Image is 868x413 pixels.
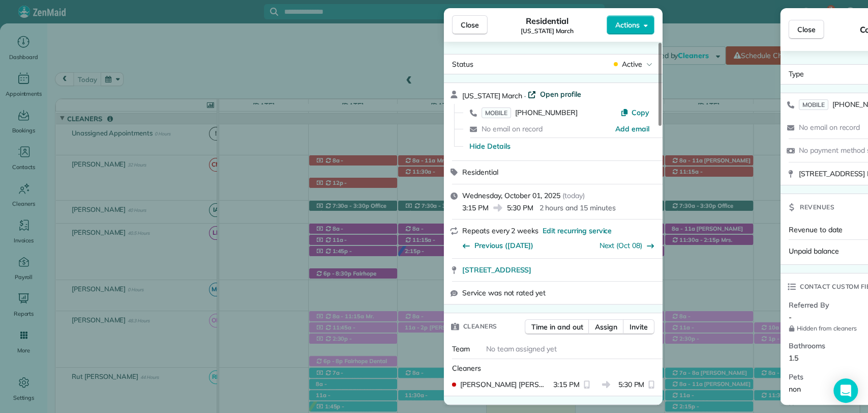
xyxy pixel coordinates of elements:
[461,20,479,30] span: Close
[599,241,642,250] a: Next (Oct 08)
[460,379,549,390] span: [PERSON_NAME] [PERSON_NAME]
[799,202,834,212] span: Revenues
[615,124,649,134] a: Add email
[463,321,497,332] span: Cleaners
[462,265,531,275] span: [STREET_ADDRESS]
[482,124,543,133] span: No email on record
[595,322,617,332] span: Assign
[798,123,859,132] span: No email on record
[452,15,488,35] button: Close
[553,379,580,390] span: 3:15 PM
[797,24,815,35] span: Close
[618,379,644,390] span: 5:30 PM
[540,89,581,99] span: Open profile
[452,344,470,353] span: Team
[462,168,498,177] span: Residential
[788,20,824,39] button: Close
[788,225,842,234] span: Revenue to date
[622,59,642,69] span: Active
[539,203,615,213] p: 2 hours and 15 minutes
[482,107,578,118] a: MOBILE[PHONE_NUMBER]
[788,246,838,256] span: Unpaid balance
[525,15,568,27] span: Residential
[615,20,640,30] span: Actions
[531,322,583,332] span: Time in and out
[798,99,828,110] span: MOBILE
[562,191,585,200] span: ( today )
[632,108,649,117] span: Copy
[630,322,648,332] span: Invite
[486,344,557,353] span: No team assigned yet
[462,265,656,275] a: [STREET_ADDRESS]
[482,107,511,118] span: MOBILE
[788,313,791,322] span: -
[462,288,546,298] span: Service was not rated yet
[521,27,574,35] span: [US_STATE] March
[528,89,581,99] a: Open profile
[462,226,538,235] span: Repeats every 2 weeks
[462,191,560,200] span: Wednesday, October 01, 2025
[515,108,578,117] span: [PHONE_NUMBER]
[452,364,481,373] span: Cleaners
[788,384,800,394] span: non
[462,240,533,251] button: Previous ([DATE])
[599,240,654,251] button: Next (Oct 08)
[788,353,798,363] span: 1.5
[506,203,533,213] span: 5:30 PM
[788,69,803,80] span: Type
[833,378,858,403] div: Open Intercom Messenger
[620,107,649,118] button: Copy
[525,319,589,335] button: Time in and out
[462,203,489,213] span: 3:15 PM
[522,92,528,100] span: ·
[462,91,522,100] span: [US_STATE] March
[452,60,473,69] span: Status
[623,319,654,335] button: Invite
[543,226,612,236] span: Edit recurring service
[588,319,624,335] button: Assign
[469,141,511,151] button: Hide Details
[474,240,533,251] span: Previous ([DATE])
